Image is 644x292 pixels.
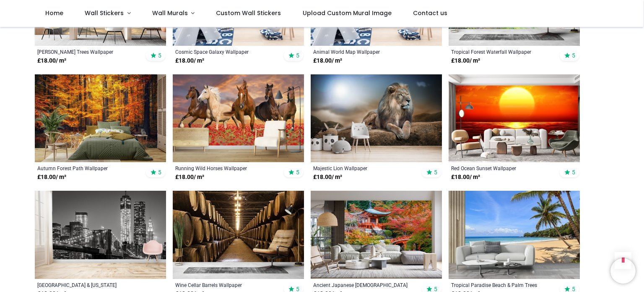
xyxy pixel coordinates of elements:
[158,52,161,59] span: 5
[451,48,552,55] a: Tropical Forest Waterfall Wallpaper
[35,74,166,163] img: Autumn Forest Path Wall Mural Wallpaper
[451,281,552,288] a: Tropical Paradise Beach & Palm Trees Wallpaper
[311,74,442,163] img: Majestic Lion Wall Mural Wallpaper
[173,74,304,163] img: Running Wild Horses Wall Mural Wallpaper
[175,281,276,288] a: Wine Cellar Barrels Wallpaper
[175,57,204,65] strong: £ 18.00 / m²
[610,258,636,284] iframe: Brevo live chat
[37,165,138,171] a: Autumn Forest Path Wallpaper
[303,9,392,17] span: Upload Custom Mural Image
[313,165,414,171] a: Majestic Lion Wallpaper
[296,52,299,59] span: 5
[296,168,299,176] span: 5
[413,9,447,17] span: Contact us
[175,48,276,55] a: Cosmic Space Galaxy Wallpaper
[152,9,188,17] span: Wall Murals
[173,191,304,279] img: Wine Cellar Barrels Wall Mural Wallpaper
[572,168,575,176] span: 5
[313,281,414,288] a: Ancient Japanese [DEMOGRAPHIC_DATA] Wallpaper
[311,191,442,279] img: Ancient Japanese Temple Wall Mural Wallpaper
[449,74,580,163] img: Red Ocean Sunset Wall Mural Wallpaper
[313,57,342,65] strong: £ 18.00 / m²
[451,173,480,182] strong: £ 18.00 / m²
[449,191,580,279] img: Tropical Paradise Beach & Palm Trees Wall Mural Wallpaper
[451,57,480,65] strong: £ 18.00 / m²
[37,57,66,65] strong: £ 18.00 / m²
[216,9,281,17] span: Custom Wall Stickers
[434,168,437,176] span: 5
[37,48,138,55] a: [PERSON_NAME] Trees Wallpaper
[175,165,276,171] a: Running Wild Horses Wallpaper
[572,52,575,59] span: 5
[313,48,414,55] a: Animal World Map Wallpaper
[313,173,342,182] strong: £ 18.00 / m²
[175,173,204,182] strong: £ 18.00 / m²
[85,9,124,17] span: Wall Stickers
[37,281,138,288] a: [GEOGRAPHIC_DATA] & [US_STATE] Skyscrapers Wallpaper
[158,168,161,176] span: 5
[45,9,63,17] span: Home
[451,165,552,171] a: Red Ocean Sunset Wallpaper
[35,191,166,279] img: Brooklyn Bridge & New York Skyscrapers Wall Mural Wallpaper
[37,173,66,182] strong: £ 18.00 / m²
